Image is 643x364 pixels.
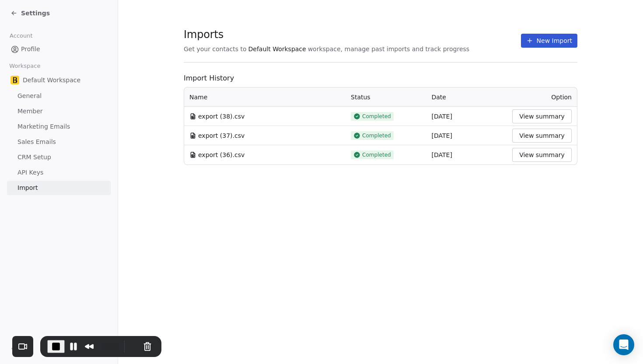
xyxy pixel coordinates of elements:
span: Default Workspace [248,45,306,53]
a: Sales Emails [7,135,111,149]
img: in-Profile_black_on_yellow.jpg [10,76,19,84]
span: Import History [184,73,577,84]
span: Status [351,94,370,101]
a: CRM Setup [7,150,111,164]
span: General [17,91,42,101]
span: Name [189,93,207,101]
span: export (38).csv [198,112,245,121]
span: workspace, manage past imports and track progress [308,45,469,53]
span: CRM Setup [17,153,51,162]
div: [DATE] [432,131,502,140]
span: Completed [362,132,391,139]
div: [DATE] [432,112,502,121]
span: export (37).csv [198,131,245,140]
div: Open Intercom Messenger [613,334,634,355]
button: View summary [512,129,572,143]
div: [DATE] [432,150,502,159]
button: New Import [521,34,577,48]
span: Default Workspace [23,76,80,84]
span: Account [6,29,36,42]
span: Completed [362,151,391,158]
a: API Keys [7,165,111,180]
span: Imports [184,28,469,41]
span: Marketing Emails [17,122,70,131]
span: Workspace [6,59,44,73]
a: Import [7,181,111,195]
span: Settings [21,9,50,17]
span: API Keys [17,168,43,177]
span: Date [432,94,446,101]
span: Completed [362,113,391,120]
span: Sales Emails [17,137,56,147]
a: Marketing Emails [7,119,111,134]
span: Option [551,94,572,101]
a: General [7,89,111,103]
span: Get your contacts to [184,45,247,53]
a: Settings [10,9,50,17]
span: Import [17,183,38,192]
span: Member [17,107,43,116]
a: Member [7,104,111,119]
span: export (36).csv [198,150,245,159]
button: View summary [512,148,572,162]
a: Profile [7,42,111,56]
button: View summary [512,109,572,123]
span: Profile [21,45,40,54]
